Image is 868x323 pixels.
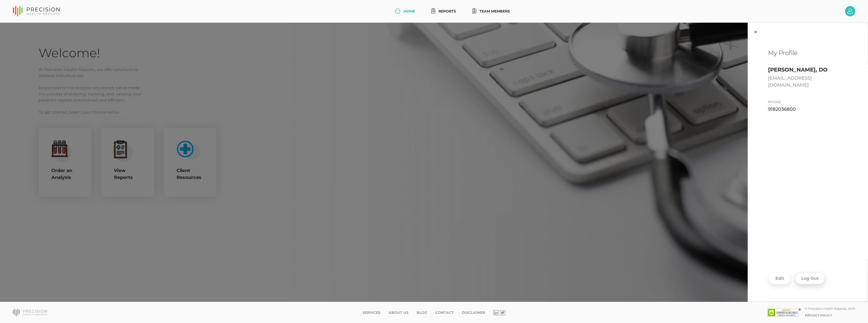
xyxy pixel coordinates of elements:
button: Close [748,23,763,41]
div: [EMAIL_ADDRESS][DOMAIN_NAME] [768,75,848,89]
div: © Precision Health Reports, 2025 [805,307,855,311]
button: Edit [769,273,790,284]
a: Home [393,7,417,16]
a: Privacy Policy [805,313,832,317]
label: Phone [768,100,781,104]
a: Blog [417,311,427,315]
a: Reports [429,7,458,16]
a: Contact [435,311,454,315]
div: 9182036800 [768,106,848,113]
button: Log Out [795,273,825,284]
a: About Us [389,311,408,315]
img: SSL site seal - click to verify [768,308,801,317]
a: Team Members [470,7,512,16]
a: Services [362,311,380,315]
label: [PERSON_NAME], DO [768,67,828,73]
h2: My Profile [768,49,848,57]
a: Disclaimer [462,311,485,315]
